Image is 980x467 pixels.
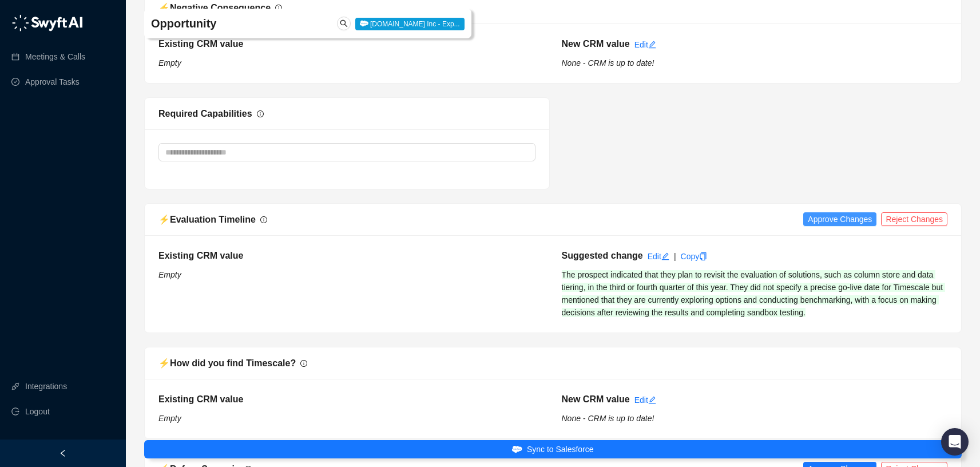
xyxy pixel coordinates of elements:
span: The prospect indicated that they plan to revisit the evaluation of solutions, such as column stor... [562,270,946,317]
div: | [674,250,676,263]
span: edit [648,41,656,49]
div: Required Capabilities [158,106,252,121]
span: [DOMAIN_NAME] Inc - Exp... [355,18,465,30]
span: copy [699,252,707,260]
span: Reject Changes [886,213,943,225]
h5: New CRM value [562,393,630,406]
span: ⚡️ How did you find Timescale? [158,358,296,368]
span: info-circle [300,360,307,367]
i: None - CRM is up to date! [562,414,654,423]
span: edit [648,396,656,404]
h5: Existing CRM value [158,249,545,263]
span: left [59,449,67,457]
div: Open Intercom Messenger [941,428,969,456]
span: ⚡️ Evaluation Timeline [158,215,256,224]
span: search [340,19,348,27]
span: Approve Changes [808,213,872,225]
h5: Suggested change [562,249,643,263]
h5: Existing CRM value [158,393,545,406]
h5: Existing CRM value [158,37,545,51]
i: Empty [158,58,181,68]
a: Approval Tasks [25,70,80,93]
span: Logout [25,400,50,423]
span: edit [661,252,669,260]
a: Edit [648,252,669,261]
button: Reject Changes [881,212,947,226]
span: logout [11,407,19,415]
span: info-circle [257,110,264,117]
a: Integrations [25,375,67,398]
span: info-circle [275,5,282,11]
i: None - CRM is up to date! [562,58,654,68]
button: Sync to Salesforce [144,440,962,458]
a: Meetings & Calls [25,45,85,68]
button: Approve Changes [803,212,876,226]
i: Empty [158,414,181,423]
a: Edit [634,40,656,49]
i: Empty [158,270,181,279]
h4: Opportunity [151,15,331,31]
h5: New CRM value [562,37,630,51]
span: info-circle [260,216,267,223]
img: logo-05li4sbe.png [11,14,83,31]
a: Edit [634,395,656,405]
a: [DOMAIN_NAME] Inc - Exp... [355,19,465,28]
textarea: Required Capabilities [158,143,535,161]
a: Copy [681,252,708,261]
span: Sync to Salesforce [527,443,594,456]
span: ⚡️ Negative Consequence [158,3,271,13]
